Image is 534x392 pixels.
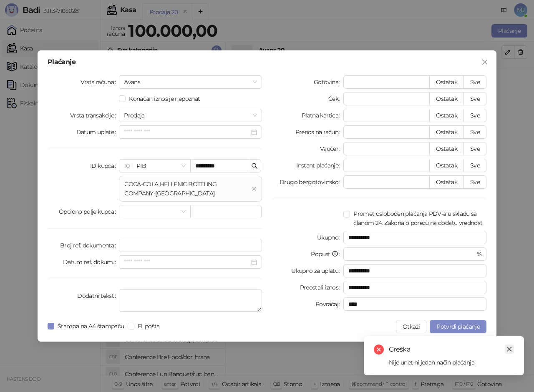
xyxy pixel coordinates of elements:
[119,239,262,252] input: Broj ref. dokumenta
[134,322,163,331] span: El. pošta
[124,76,257,88] span: Avans
[126,94,203,103] span: Konačan iznos je nepoznat
[463,159,486,172] button: Sve
[328,92,343,105] label: Ček
[478,59,491,65] span: Zatvori
[48,59,486,65] div: Plaćanje
[463,175,486,189] button: Sve
[291,264,343,277] label: Ukupno za uplatu
[463,109,486,122] button: Sve
[70,109,119,122] label: Vrsta transakcije
[429,175,464,189] button: Ostatak
[389,345,514,355] div: Greška
[124,257,249,267] input: Datum ref. dokum.
[430,320,486,333] button: Potvrdi plaćanje
[296,159,343,172] label: Instant plaćanje
[124,127,249,137] input: Datum uplate
[429,75,464,89] button: Ostatak
[429,92,464,105] button: Ostatak
[429,142,464,155] button: Ostatak
[463,125,486,139] button: Sve
[302,109,343,122] label: Platna kartica
[374,345,384,355] span: close-circle
[77,289,119,302] label: Dodatni tekst
[429,159,464,172] button: Ostatak
[506,346,512,352] span: close
[300,281,344,294] label: Preostali iznos
[81,75,119,89] label: Vrsta računa
[63,255,119,269] label: Datum ref. dokum.
[478,55,491,69] button: Close
[429,109,464,122] button: Ostatak
[463,142,486,155] button: Sve
[124,180,248,198] div: COCA-COLA HELLENIC BOTTLING COMPANY-[GEOGRAPHIC_DATA]
[317,231,344,244] label: Ukupno
[436,323,480,330] span: Potvrdi plaćanje
[124,162,129,170] span: 10
[252,186,257,192] button: close
[463,92,486,105] button: Sve
[314,75,343,89] label: Gotovina
[119,289,262,312] textarea: Dodatni tekst
[54,322,128,331] span: Štampa na A4 štampaču
[429,125,464,139] button: Ostatak
[124,160,185,172] span: PIB
[60,239,119,252] label: Broj ref. dokumenta
[320,142,344,155] label: Vaučer
[295,125,344,139] label: Prenos na račun
[252,186,257,191] span: close
[315,297,343,311] label: Povraćaj
[311,247,343,261] label: Popust
[481,59,488,65] span: close
[505,345,514,354] a: Close
[396,320,426,333] button: Otkaži
[280,175,343,189] label: Drugo bezgotovinsko
[389,358,514,367] div: Nije unet ni jedan način plaćanja
[76,125,119,139] label: Datum uplate
[124,109,257,122] span: Prodaja
[463,75,486,89] button: Sve
[59,205,119,218] label: Opciono polje kupca
[350,209,486,227] span: Promet oslobođen plaćanja PDV-a u skladu sa članom 24. Zakona o porezu na dodatu vrednost
[90,159,119,172] label: ID kupca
